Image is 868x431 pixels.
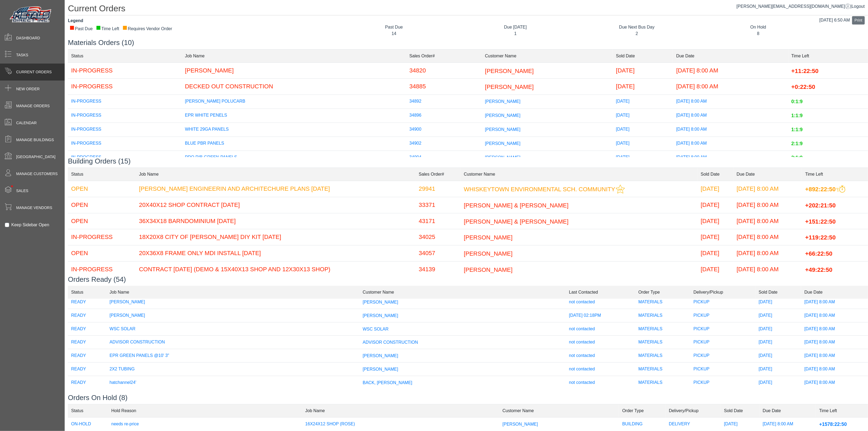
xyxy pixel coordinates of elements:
[122,26,127,29] div: ■
[68,309,106,322] td: READY
[580,30,694,37] div: 2
[406,62,482,79] td: 34820
[485,141,521,146] span: [PERSON_NAME]
[68,168,136,181] td: Status
[755,336,801,349] td: [DATE]
[68,286,106,299] td: Status
[416,181,461,197] td: 29941
[734,261,802,277] td: [DATE] 8:00 AM
[106,336,359,349] td: ADVISOR CONSTRUCTION
[690,296,755,309] td: PICKUP
[697,168,733,181] td: Sold Date
[16,69,52,75] span: Current Orders
[791,84,815,90] span: +0:22:50
[690,286,755,299] td: Delivery/Pickup
[755,296,801,309] td: [DATE]
[613,151,673,165] td: [DATE]
[68,404,108,418] td: Status
[635,322,690,336] td: MATERIALS
[406,109,482,123] td: 34896
[68,261,136,277] td: IN-PROGRESS
[416,168,461,181] td: Sales Order#
[734,181,802,197] td: [DATE] 8:00 AM
[697,213,733,229] td: [DATE]
[68,39,868,47] h3: Materials Orders (10)
[68,296,106,309] td: READY
[68,79,182,95] td: IN-PROGRESS
[136,213,416,229] td: 36X34X18 BARNDOMINIUM [DATE]
[337,30,451,37] div: 14
[464,250,513,257] span: [PERSON_NAME]
[566,286,635,299] td: Last Contacted
[616,185,625,194] img: This customer should be prioritized
[464,266,513,273] span: [PERSON_NAME]
[464,202,569,209] span: [PERSON_NAME] & [PERSON_NAME]
[406,95,482,109] td: 34892
[406,49,482,62] td: Sales Order#
[68,62,182,79] td: IN-PROGRESS
[759,404,816,418] td: Due Date
[464,186,615,192] span: WHISKEYTOWN ENVIRONMENTAL SCH. COMMUNITY
[68,213,136,229] td: OPEN
[363,313,398,318] span: [PERSON_NAME]
[136,181,416,197] td: [PERSON_NAME] ENGINEERIN AND ARCHITECHURE PLANS [DATE]
[802,168,868,181] td: Time Left
[619,404,666,418] td: Order Type
[721,404,760,418] td: Sold Date
[68,95,182,109] td: IN-PROGRESS
[666,404,721,418] td: Delivery/Pickup
[613,137,673,151] td: [DATE]
[363,340,418,345] span: ADVISOR CONSTRUCTION
[613,123,673,137] td: [DATE]
[819,18,850,22] span: [DATE] 6:50 AM
[416,229,461,245] td: 34025
[106,296,359,309] td: [PERSON_NAME]
[485,84,534,90] span: [PERSON_NAME]
[363,300,398,304] span: [PERSON_NAME]
[337,24,451,30] div: Past Due
[755,349,801,363] td: [DATE]
[182,137,406,151] td: BLUE PBR PANELS
[70,26,74,29] div: ■
[485,155,521,160] span: [PERSON_NAME]
[690,363,755,376] td: PICKUP
[635,376,690,389] td: MATERIALS
[788,49,868,62] td: Time Left
[363,326,389,331] span: WSC SOLAR
[68,18,83,23] strong: Legend
[136,245,416,262] td: 20X36X8 FRAME ONLY MDI INSTALL [DATE]
[485,113,521,118] span: [PERSON_NAME]
[566,309,635,322] td: [DATE] 02:18PM
[503,422,538,426] span: [PERSON_NAME]
[68,197,136,213] td: OPEN
[106,309,359,322] td: [PERSON_NAME]
[16,188,28,194] span: Sales
[68,245,136,262] td: OPEN
[68,363,106,376] td: READY
[635,309,690,322] td: MATERIALS
[819,422,847,427] span: +1578:22:50
[499,404,619,418] td: Customer Name
[406,79,482,95] td: 34885
[566,376,635,389] td: not contacted
[755,322,801,336] td: [DATE]
[11,222,49,228] label: Keep Sidebar Open
[755,309,801,322] td: [DATE]
[416,213,461,229] td: 43171
[359,286,566,299] td: Customer Name
[734,197,802,213] td: [DATE] 8:00 AM
[363,353,398,358] span: [PERSON_NAME]
[566,322,635,336] td: not contacted
[485,99,521,104] span: [PERSON_NAME]
[801,322,868,336] td: [DATE] 8:00 AM
[734,168,802,181] td: Due Date
[801,336,868,349] td: [DATE] 8:00 AM
[68,394,868,402] h3: Orders On Hold (8)
[461,168,697,181] td: Customer Name
[635,336,690,349] td: MATERIALS
[697,245,733,262] td: [DATE]
[16,154,56,160] span: [GEOGRAPHIC_DATA]
[791,99,803,104] span: 0:1:9
[566,296,635,309] td: not contacted
[852,16,865,25] button: Print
